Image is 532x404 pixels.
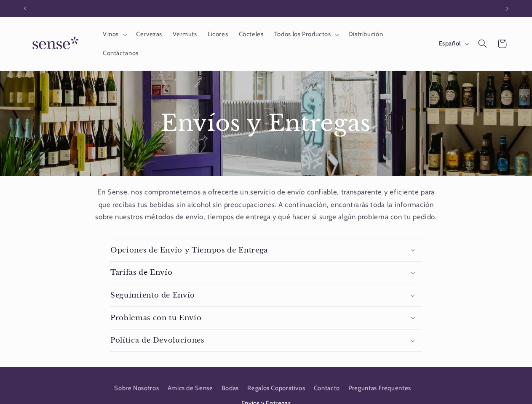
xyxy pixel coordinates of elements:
span: Distribución [348,30,383,38]
summary: Vinos [97,25,131,44]
a: Contacto [314,380,340,396]
summary: Política de Devoluciones [110,330,422,352]
summary: Todos los Productos [269,25,343,44]
a: Cervezas [131,25,167,44]
p: En Sense, nos comprometemos a ofrecerte un servicio de envío confiable, transparente y eficiente ... [94,186,438,223]
span: Vermuts [173,30,197,38]
span: Vinos [103,30,119,38]
summary: Tarifas de Envío [110,262,422,284]
h3: Política de Devoluciones [110,336,204,345]
a: Amics de Sense [168,380,213,396]
button: Español [433,35,473,52]
a: Sense [19,29,89,59]
a: Contáctanos [97,44,144,62]
summary: Opciones de Envío y Tiempos de Entrega [110,239,422,261]
h3: Seguimiento de Envío [110,291,195,300]
a: Licores [202,25,233,44]
a: Regalos Coporativos [247,380,305,396]
span: Cócteles [239,30,264,38]
summary: Búsqueda [473,34,492,53]
summary: Seguimiento de Envío [110,284,422,306]
a: Preguntas Frequentes [348,380,411,396]
a: Distribución [343,25,388,44]
a: Bodas [222,380,239,396]
summary: Problemas con tu Envío [110,307,422,329]
a: Vermuts [168,25,203,44]
h3: Opciones de Envío y Tiempos de Entrega [110,246,268,255]
h3: Tarifas de Envío [110,268,173,277]
span: Licores [208,30,228,38]
span: Todos los Productos [274,30,331,38]
span: Contáctanos [103,49,139,57]
img: Sense [22,32,86,56]
span: Español [439,39,461,48]
h1: Envíos y Entregas [102,109,430,138]
a: Sobre Nosotros [114,383,159,396]
h3: Problemas con tu Envío [110,314,202,322]
span: Cervezas [136,30,162,38]
a: Cócteles [233,25,269,44]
